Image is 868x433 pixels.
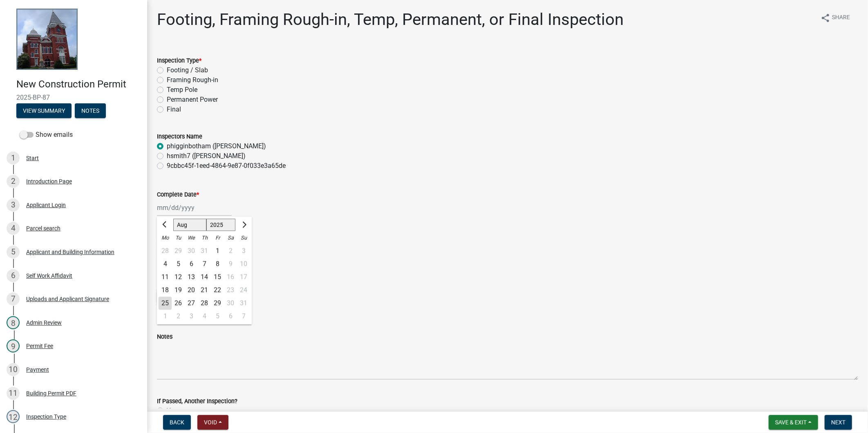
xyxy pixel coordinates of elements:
div: Friday, August 1, 2025 [211,244,224,257]
button: shareShare [814,10,857,26]
label: phigginbotham ([PERSON_NAME]) [167,141,266,151]
label: Final [167,105,181,114]
wm-modal-confirm: Summary [16,108,72,114]
div: Self Work Affidavit [26,273,72,279]
button: Next [825,415,852,430]
div: Wednesday, July 30, 2025 [185,244,198,257]
div: Thursday, August 14, 2025 [198,270,211,283]
div: Thursday, August 21, 2025 [198,283,211,297]
div: 11 [159,270,172,283]
label: hsmith7 ([PERSON_NAME]) [167,151,246,161]
div: Wednesday, September 3, 2025 [185,310,198,323]
div: 8 [211,257,224,270]
div: 4 [159,257,172,270]
div: Fr [211,231,224,244]
label: Temp Pole [167,85,197,95]
div: 1 [7,152,20,165]
label: Complete Date [157,192,199,198]
div: Friday, August 15, 2025 [211,270,224,283]
div: 12 [172,270,185,283]
label: Inspectors Name [157,134,202,140]
button: Next month [239,218,248,231]
div: 7 [198,257,211,270]
div: 11 [7,387,20,400]
div: Thursday, August 28, 2025 [198,297,211,310]
div: 6 [185,257,198,270]
div: 3 [185,310,198,323]
h4: New Construction Permit [16,78,141,90]
label: Footing / Slab [167,65,208,75]
div: 28 [159,244,172,257]
div: Friday, August 29, 2025 [211,297,224,310]
div: 1 [211,244,224,257]
span: Save & Exit [775,419,807,426]
div: 1 [159,310,172,323]
button: View Summary [16,103,72,118]
div: 2 [172,310,185,323]
div: Thursday, July 31, 2025 [198,244,211,257]
input: mm/dd/yyyy [157,199,232,216]
div: 19 [172,283,185,297]
div: Tuesday, August 12, 2025 [172,270,185,283]
label: Framing Rough-in [167,75,218,85]
select: Select month [173,219,206,231]
div: Tuesday, August 26, 2025 [172,297,185,310]
div: Inspection Type [26,414,66,420]
div: Monday, September 1, 2025 [159,310,172,323]
div: Wednesday, August 27, 2025 [185,297,198,310]
div: Wednesday, August 13, 2025 [185,270,198,283]
button: Back [163,415,191,430]
button: Notes [75,103,106,118]
div: 31 [198,244,211,257]
wm-modal-confirm: Notes [75,108,106,114]
div: 8 [7,316,20,329]
div: Friday, August 8, 2025 [211,257,224,270]
div: 25 [159,297,172,310]
div: We [185,231,198,244]
div: Monday, August 4, 2025 [159,257,172,270]
div: 4 [198,310,211,323]
div: Admin Review [26,320,62,326]
div: Tuesday, July 29, 2025 [172,244,185,257]
div: 14 [198,270,211,283]
label: Inspection Type [157,58,201,64]
div: 27 [185,297,198,310]
div: 9 [7,339,20,353]
span: Void [204,419,217,426]
div: Tuesday, September 2, 2025 [172,310,185,323]
div: 12 [7,410,20,423]
div: 5 [7,246,20,259]
label: If Passed, Another Inspection? [157,399,237,404]
div: Friday, September 5, 2025 [211,310,224,323]
span: 2025-BP-87 [16,94,131,101]
div: Friday, August 22, 2025 [211,283,224,297]
span: Back [170,419,184,426]
img: Talbot County, Georgia [16,9,78,70]
div: Mo [159,231,172,244]
div: Monday, August 18, 2025 [159,283,172,297]
div: 18 [159,283,172,297]
div: Tuesday, August 19, 2025 [172,283,185,297]
label: Permanent Power [167,95,218,105]
div: 3 [7,199,20,212]
div: Tuesday, August 5, 2025 [172,257,185,270]
button: Save & Exit [769,415,818,430]
div: Monday, July 28, 2025 [159,244,172,257]
label: Notes [157,334,172,340]
div: 26 [172,297,185,310]
div: Monday, August 11, 2025 [159,270,172,283]
div: 6 [7,269,20,282]
label: Show emails [20,130,73,140]
div: 10 [7,363,20,376]
div: 29 [172,244,185,257]
div: Uploads and Applicant Signature [26,296,109,302]
div: 22 [211,283,224,297]
div: Applicant and Building Information [26,249,114,255]
div: Building Permit PDF [26,391,76,396]
div: Thursday, September 4, 2025 [198,310,211,323]
div: Tu [172,231,185,244]
div: 21 [198,283,211,297]
h1: Footing, Framing Rough-in, Temp, Permanent, or Final Inspection [157,10,624,29]
div: 5 [172,257,185,270]
div: 2 [7,175,20,188]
